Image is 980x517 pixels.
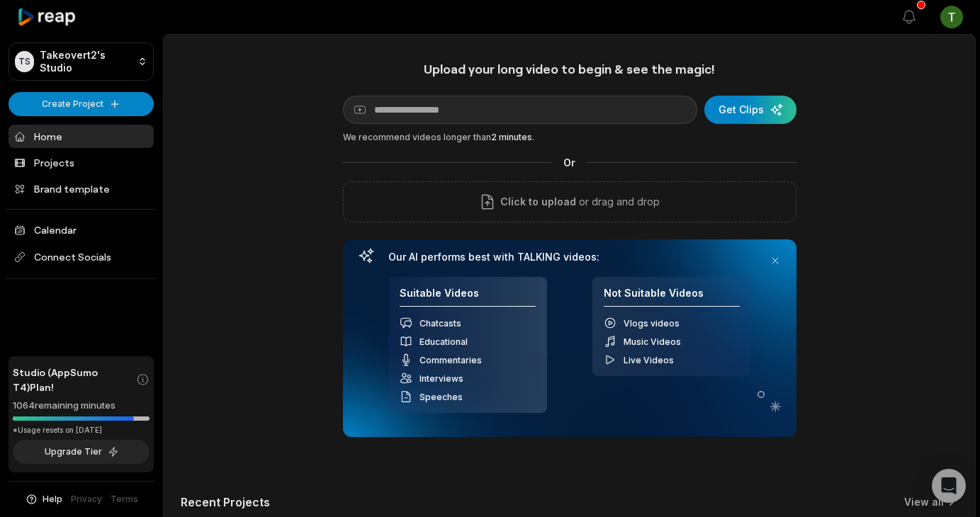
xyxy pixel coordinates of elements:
[9,151,154,174] a: Projects
[71,493,102,506] a: Privacy
[419,355,482,365] span: Commentaries
[13,399,150,413] div: 1064 remaining minutes
[13,440,150,464] button: Upgrade Tier
[500,193,576,210] span: Click to upload
[491,132,532,142] span: 2 minutes
[9,244,154,270] span: Connect Socials
[13,365,136,394] span: Studio (AppSumo T4) Plan!
[25,493,62,506] button: Help
[576,193,660,210] p: or drag and drop
[904,495,944,509] a: View all
[13,425,150,436] div: *Usage resets on [DATE]
[419,392,463,402] span: Speeches
[604,287,740,307] h4: Not Suitable Videos
[388,251,751,263] h3: Our AI performs best with TALKING videos:
[552,155,587,170] span: Or
[40,49,131,74] p: Takeovert2's Studio
[419,373,463,384] span: Interviews
[343,61,796,77] h1: Upload your long video to begin & see the magic!
[181,495,270,509] h2: Recent Projects
[111,493,138,506] a: Terms
[15,51,34,72] div: TS
[9,92,154,116] button: Create Project
[624,355,674,365] span: Live Videos
[9,125,154,148] a: Home
[43,493,62,506] span: Help
[9,218,154,242] a: Calendar
[624,318,680,329] span: Vlogs videos
[704,96,796,124] button: Get Clips
[343,131,796,144] div: We recommend videos longer than .
[624,336,681,347] span: Music Videos
[419,318,461,329] span: Chatcasts
[419,336,468,347] span: Educational
[9,177,154,200] a: Brand template
[400,287,536,307] h4: Suitable Videos
[932,469,966,503] div: Open Intercom Messenger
